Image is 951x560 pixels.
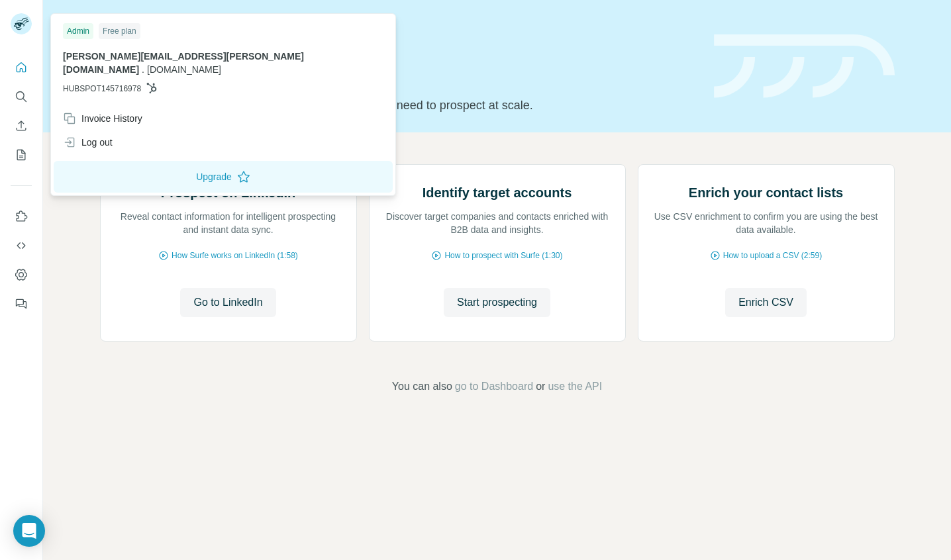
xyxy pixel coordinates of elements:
[11,292,32,316] button: Feedback
[147,64,221,75] span: [DOMAIN_NAME]
[11,234,32,257] button: Use Surfe API
[444,288,550,317] button: Start prospecting
[725,288,807,317] button: Enrich CSV
[689,183,843,202] h2: Enrich your contact lists
[444,250,562,261] span: How to prospect with Surfe (1:30)
[714,34,895,99] img: banner
[11,114,32,138] button: Enrich CSV
[63,112,142,125] div: Invoice History
[652,210,881,236] p: Use CSV enrichment to confirm you are using the best data available.
[11,85,32,109] button: Search
[63,136,113,149] div: Log out
[100,62,698,88] h1: Let’s prospect together
[392,379,452,395] span: You can also
[180,288,275,317] button: Go to LinkedIn
[142,64,144,75] span: .
[11,143,32,167] button: My lists
[383,210,612,236] p: Discover target companies and contacts enriched with B2B data and insights.
[455,379,533,395] button: go to Dashboard
[11,13,32,34] img: Avatar
[63,83,141,95] span: HUBSPOT145716978
[114,210,343,236] p: Reveal contact information for intelligent prospecting and instant data sync.
[457,295,537,310] span: Start prospecting
[100,96,698,115] p: Pick your starting point and we’ll provide everything you need to prospect at scale.
[13,515,45,547] div: Open Intercom Messenger
[99,23,140,39] div: Free plan
[193,295,262,310] span: Go to LinkedIn
[548,379,602,395] button: use the API
[11,205,32,228] button: Use Surfe on LinkedIn
[723,250,822,261] span: How to upload a CSV (2:59)
[536,379,545,395] span: or
[11,263,32,287] button: Dashboard
[100,24,698,38] div: Quick start
[172,250,298,261] span: How Surfe works on LinkedIn (1:58)
[738,295,793,310] span: Enrich CSV
[63,23,93,39] div: Admin
[423,183,572,202] h2: Identify target accounts
[11,56,32,79] button: Quick start
[54,161,393,193] button: Upgrade
[63,51,304,75] span: [PERSON_NAME][EMAIL_ADDRESS][PERSON_NAME][DOMAIN_NAME]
